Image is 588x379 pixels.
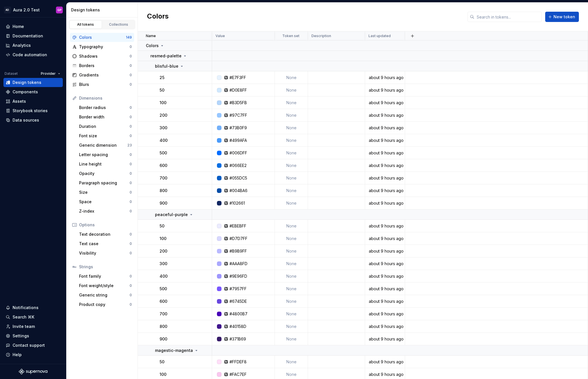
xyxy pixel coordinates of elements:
div: about 9 hours ago [365,236,404,241]
td: None [275,245,308,257]
div: about 9 hours ago [365,75,404,80]
div: AD [4,7,11,13]
div: Text case [79,241,130,247]
a: Assets [3,97,63,106]
div: 149 [126,35,132,40]
div: #B3D5FB [229,100,247,106]
button: Provider [38,70,63,78]
a: Borders0 [70,61,134,70]
a: Analytics [3,41,63,50]
a: Data sources [3,116,63,125]
div: Documentation [13,33,43,39]
div: Font family [79,273,130,279]
div: Font size [79,133,130,139]
div: Code automation [13,52,47,58]
div: Typography [79,44,130,50]
div: Shadows [79,53,130,59]
div: 0 [130,293,132,297]
button: New token [545,12,579,22]
a: Font weight/style0 [77,281,134,290]
input: Search in tokens... [474,12,542,22]
a: Text decoration0 [77,230,134,239]
div: #7957FF [229,286,247,292]
div: #FAC7EF [229,372,247,377]
a: Typography0 [70,42,134,51]
a: Opacity0 [77,169,134,178]
div: 0 [130,274,132,279]
a: Space0 [77,197,134,206]
div: about 9 hours ago [365,138,404,143]
td: None [275,134,308,147]
div: Visibility [79,250,130,256]
p: 50 [160,87,164,93]
p: 900 [160,200,167,206]
div: #73B0F9 [229,125,247,131]
td: None [275,308,308,320]
a: Z-index0 [77,207,134,216]
div: #B9B9FF [229,248,247,254]
div: about 9 hours ago [365,125,404,131]
p: 100 [160,372,166,377]
div: 23 [127,143,132,148]
div: about 9 hours ago [365,359,404,365]
a: Components [3,87,63,96]
div: #6745DE [229,299,247,304]
a: Visibility0 [77,249,134,258]
div: Components [13,89,38,95]
a: Code automation [3,50,63,59]
div: Letter spacing [79,152,130,158]
td: None [275,333,308,345]
td: None [275,270,308,283]
div: 0 [130,152,132,157]
p: 50 [160,359,164,365]
div: #40158D [229,324,246,329]
a: Letter spacing0 [77,150,134,159]
div: 0 [130,190,132,195]
div: Home [13,24,24,29]
div: #97C7FF [229,112,247,118]
button: Search ⌘K [3,313,63,322]
a: Text case0 [77,239,134,248]
div: Duration [79,124,130,129]
p: blisful-blue [155,63,178,69]
td: None [275,109,308,122]
div: about 9 hours ago [365,163,404,168]
a: Documentation [3,31,63,41]
p: 600 [160,163,167,168]
p: 50 [160,223,164,229]
div: #371B69 [229,336,246,342]
div: 0 [130,63,132,68]
span: New token [553,14,575,20]
a: Colors149 [70,33,134,42]
div: Invite team [13,324,35,329]
div: Text decoration [79,231,130,237]
a: Duration0 [77,122,134,131]
div: Gradients [79,72,130,78]
div: Aura 2.0 Test [13,7,40,13]
td: None [275,71,308,84]
div: All tokens [71,22,100,27]
div: #EBEBFF [229,223,246,229]
td: None [275,232,308,245]
p: 800 [160,188,167,193]
div: about 9 hours ago [365,261,404,267]
div: 0 [130,241,132,246]
td: None [275,84,308,96]
div: #D0E8FF [229,87,247,93]
td: None [275,283,308,295]
p: Value [216,34,225,38]
a: Border width0 [77,112,134,122]
a: Paragraph spacing0 [77,178,134,188]
a: Line height0 [77,160,134,169]
p: 300 [160,261,167,267]
div: Product copy [79,302,130,307]
div: Borders [79,63,130,68]
div: about 9 hours ago [365,248,404,254]
td: None [275,159,308,172]
div: #9E96FD [229,273,247,279]
button: Notifications [3,303,63,312]
button: Contact support [3,341,63,350]
td: None [275,122,308,134]
a: Generic dimension23 [77,141,134,150]
div: about 9 hours ago [365,299,404,304]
